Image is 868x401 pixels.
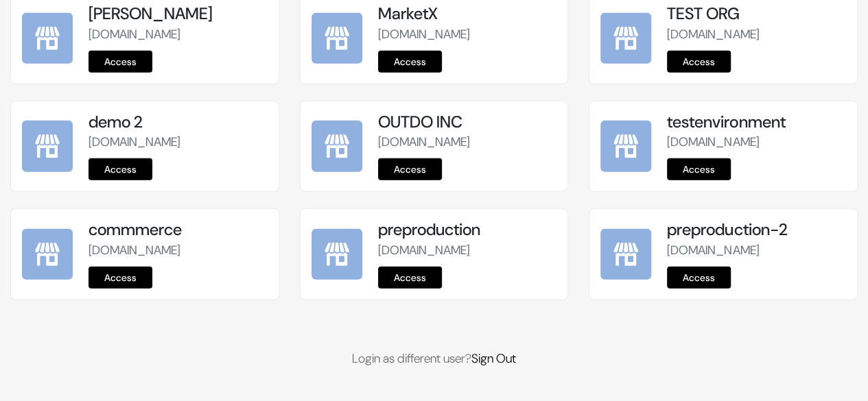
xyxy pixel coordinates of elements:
a: Access [89,51,152,73]
p: Login as different user? [10,350,858,368]
p: [DOMAIN_NAME] [89,25,268,44]
h5: OUTDO INC [378,112,557,132]
a: Access [89,267,152,289]
p: [DOMAIN_NAME] [89,241,268,260]
img: TEST ORG [600,13,651,64]
p: [DOMAIN_NAME] [89,133,268,151]
a: Access [667,158,731,180]
h5: [PERSON_NAME] [89,4,268,24]
h5: TEST ORG [667,4,846,24]
a: Sign Out [471,350,516,367]
h5: commmerce [89,220,268,240]
img: commmerce [22,229,73,280]
p: [DOMAIN_NAME] [378,25,557,44]
a: Access [89,158,152,180]
h5: preproduction-2 [667,220,846,240]
img: preproduction-2 [600,229,651,280]
h5: preproduction [378,220,557,240]
img: kamal Da [22,13,73,64]
a: Access [378,267,442,289]
p: [DOMAIN_NAME] [667,241,846,260]
a: Access [667,267,731,289]
p: [DOMAIN_NAME] [667,133,846,151]
img: testenvironment [600,121,651,171]
p: [DOMAIN_NAME] [667,25,846,44]
a: Access [667,51,731,73]
h5: testenvironment [667,112,846,132]
h5: MarketX [378,4,557,24]
img: demo 2 [22,121,73,171]
img: MarketX [312,13,362,64]
p: [DOMAIN_NAME] [378,241,557,260]
p: [DOMAIN_NAME] [378,133,557,151]
img: preproduction [312,229,362,280]
h5: demo 2 [89,112,268,132]
a: Access [378,158,442,180]
img: OUTDO INC [312,121,362,171]
a: Access [378,51,442,73]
